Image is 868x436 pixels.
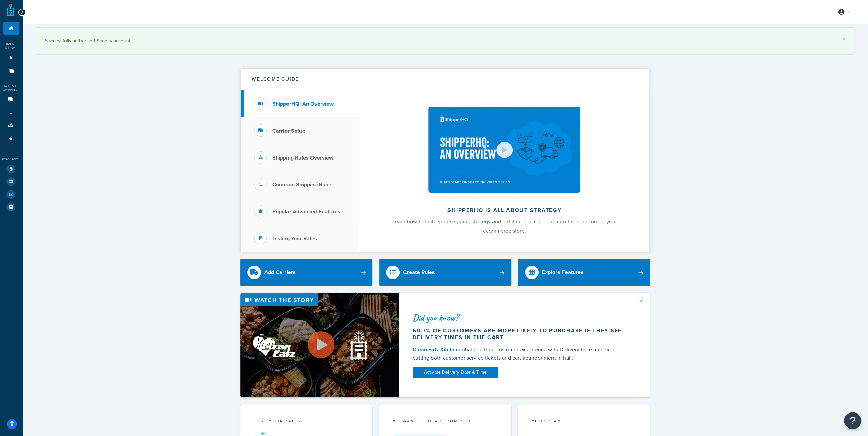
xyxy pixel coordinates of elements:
button: Open Resource Center [844,412,861,429]
img: ShipperHQ is all about strategy [428,107,580,193]
div: Your Plan [532,418,636,426]
a: Explore Features [518,259,650,286]
li: Websites [3,51,19,64]
li: Origins [3,64,19,77]
h3: ShipperHQ: An Overview [272,101,334,107]
div: 60.7% of customers are more likely to purchase if they see delivery times in the cart [413,327,628,341]
li: Marketplace [3,176,19,188]
h2: ShipperHQ is all about strategy [378,207,631,213]
div: Add Carriers [264,268,296,277]
div: Successfully authorized Shopify account [45,36,845,46]
p: we want to hear from you [393,418,498,424]
img: Video thumbnail [240,293,399,397]
span: Learn how to build your shipping strategy and put it into action… and into the checkout of your e... [392,217,617,235]
h3: Common Shipping Rules [272,182,333,188]
div: Test your rates [254,418,359,426]
li: Carriers [3,93,19,106]
div: Did you know? [413,313,628,322]
h3: Testing Your Rates [272,236,317,242]
h3: Popular Advanced Features [272,209,340,215]
h2: Welcome Guide [252,77,299,82]
div: enhanced their customer experience with Delivery Date and Time — cutting both customer service ti... [413,346,628,362]
li: Dashboard [3,22,19,35]
li: Analytics [3,188,19,200]
div: Create Rules [403,268,435,277]
a: × [843,36,845,42]
li: Help Docs [3,201,19,213]
li: Test Your Rates [3,163,19,175]
button: Welcome Guide [241,69,649,90]
h3: Shipping Rules Overview [272,155,333,161]
a: Create Rules [379,259,511,286]
a: Add Carriers [240,259,372,286]
div: Explore Features [542,268,584,277]
a: Clean Eatz Kitchen [413,346,459,354]
li: Boxes [3,119,19,132]
li: Advanced Features [3,132,19,145]
h3: Carrier Setup [272,128,305,134]
a: Activate Delivery Date & Time [413,367,498,378]
li: Shipping Rules [3,106,19,119]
